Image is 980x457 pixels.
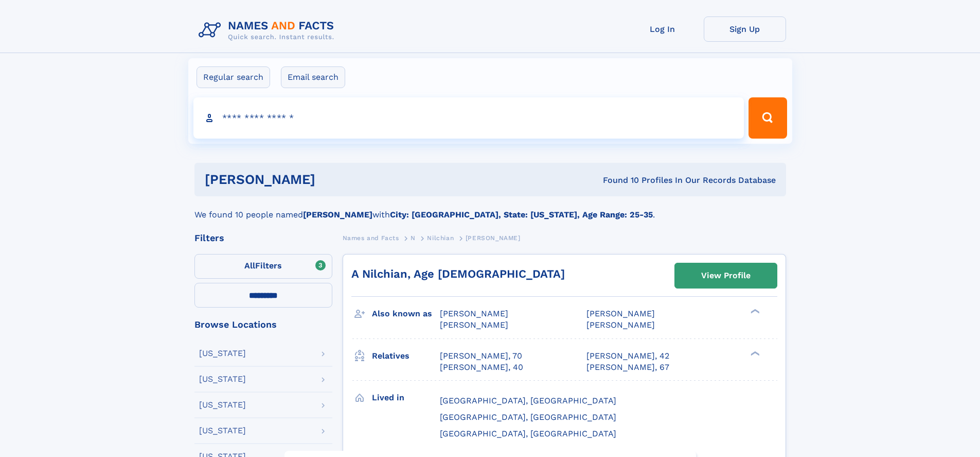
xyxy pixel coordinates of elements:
a: [PERSON_NAME], 67 [586,362,669,373]
span: [PERSON_NAME] [440,309,508,318]
b: [PERSON_NAME] [303,210,372,219]
span: [GEOGRAPHIC_DATA], [GEOGRAPHIC_DATA] [440,396,616,405]
span: Nilchian [427,234,454,242]
div: We found 10 people named with . [194,196,786,221]
a: N [411,231,416,244]
b: City: [GEOGRAPHIC_DATA], State: [US_STATE], Age Range: 25-35 [390,210,653,219]
span: [GEOGRAPHIC_DATA], [GEOGRAPHIC_DATA] [440,412,616,422]
div: Filters [194,233,332,243]
a: View Profile [675,263,777,288]
div: [US_STATE] [199,401,246,409]
span: [PERSON_NAME] [440,320,508,330]
a: [PERSON_NAME], 40 [440,362,523,373]
span: [PERSON_NAME] [586,309,655,318]
span: [PERSON_NAME] [586,320,655,330]
label: Filters [194,254,332,279]
span: N [411,234,416,242]
a: Names and Facts [343,231,399,244]
div: ❯ [748,308,760,315]
div: Browse Locations [194,320,332,329]
a: [PERSON_NAME], 70 [440,350,522,362]
h1: [PERSON_NAME] [205,173,459,186]
button: Search Button [749,97,787,139]
h3: Lived in [372,389,440,407]
div: [US_STATE] [199,427,246,435]
h3: Also known as [372,305,440,323]
label: Email search [281,66,345,88]
h3: Relatives [372,347,440,365]
div: View Profile [701,264,751,287]
div: [US_STATE] [199,375,246,383]
label: Regular search [197,66,270,88]
div: [US_STATE] [199,349,246,358]
span: [PERSON_NAME] [466,234,521,242]
div: ❯ [748,350,760,357]
span: All [244,261,255,270]
a: Log In [621,16,704,42]
input: search input [193,97,744,139]
a: A Nilchian, Age [DEMOGRAPHIC_DATA] [351,267,565,280]
div: Found 10 Profiles In Our Records Database [459,175,776,186]
a: [PERSON_NAME], 42 [586,350,669,362]
img: Logo Names and Facts [194,16,343,44]
span: [GEOGRAPHIC_DATA], [GEOGRAPHIC_DATA] [440,429,616,438]
a: Sign Up [704,16,786,42]
a: Nilchian [427,231,454,244]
